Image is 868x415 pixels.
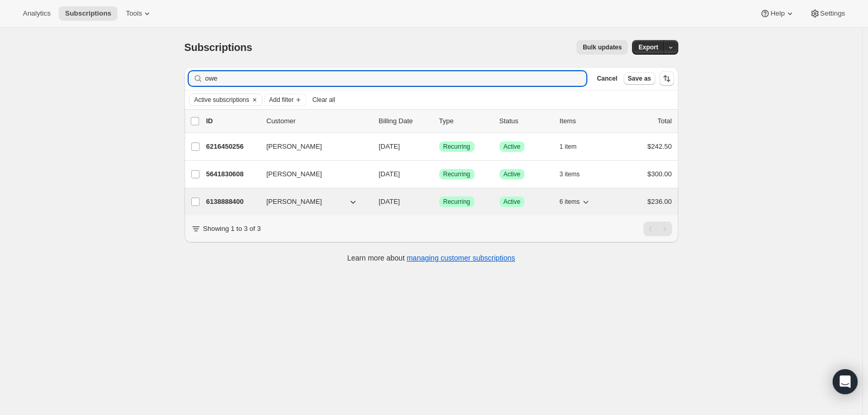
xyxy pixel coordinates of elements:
span: Active [504,142,521,151]
button: 1 item [560,139,588,154]
div: 5641830608[PERSON_NAME][DATE]SuccessRecurringSuccessActive3 items$300.00 [206,167,672,181]
button: Settings [804,6,851,21]
button: Bulk updates [576,40,628,55]
button: Help [754,6,801,21]
button: Subscriptions [59,6,117,21]
button: Analytics [17,6,57,21]
button: Cancel [593,72,621,85]
div: Type [439,116,491,126]
p: Total [657,116,672,126]
span: [DATE] [379,198,400,205]
button: [PERSON_NAME] [260,193,364,210]
span: Analytics [23,9,50,18]
button: Export [632,40,664,55]
span: Active subscriptions [194,96,249,104]
span: 1 item [560,142,577,151]
p: Billing Date [379,116,431,126]
span: Recurring [443,170,470,178]
span: Settings [820,9,845,18]
p: Learn more about [347,253,515,263]
span: Help [770,9,784,18]
span: [DATE] [379,170,400,178]
button: Clear [249,94,260,106]
span: Subscriptions [65,9,111,18]
span: [DATE] [379,142,400,150]
span: Save as [628,74,651,83]
button: Tools [120,6,159,21]
span: Add filter [269,96,294,104]
span: Recurring [443,198,470,206]
button: Sort the results [660,71,674,86]
a: managing customer subscriptions [406,254,515,262]
span: Cancel [597,74,617,83]
span: [PERSON_NAME] [267,169,322,179]
button: Active subscriptions [189,94,249,106]
div: Open Intercom Messenger [833,369,858,394]
span: [PERSON_NAME] [267,141,322,152]
span: Clear all [312,96,335,104]
span: $236.00 [648,198,672,205]
span: Active [504,198,521,206]
button: 3 items [560,167,591,181]
div: 6138888400[PERSON_NAME][DATE]SuccessRecurringSuccessActive6 items$236.00 [206,194,672,209]
span: Active [504,170,521,178]
button: Clear all [308,94,339,106]
span: Recurring [443,142,470,151]
span: $242.50 [648,142,672,150]
p: Showing 1 to 3 of 3 [203,224,261,234]
div: IDCustomerBilling DateTypeStatusItemsTotal [206,116,672,126]
span: Tools [126,9,142,18]
input: Filter subscribers [205,71,587,86]
p: Status [499,116,551,126]
button: [PERSON_NAME] [260,138,364,155]
p: 6216450256 [206,141,258,152]
div: Items [560,116,612,126]
p: ID [206,116,258,126]
button: Add filter [265,94,306,106]
p: 5641830608 [206,169,258,179]
span: $300.00 [648,170,672,178]
p: Customer [267,116,371,126]
p: 6138888400 [206,197,258,207]
button: Save as [624,72,655,85]
span: Subscriptions [185,42,253,53]
nav: Pagination [643,222,672,236]
span: Bulk updates [583,43,622,51]
span: [PERSON_NAME] [267,197,322,207]
div: 6216450256[PERSON_NAME][DATE]SuccessRecurringSuccessActive1 item$242.50 [206,139,672,154]
button: 6 items [560,194,591,209]
span: Export [638,43,658,51]
button: [PERSON_NAME] [260,166,364,183]
span: 3 items [560,170,580,178]
span: 6 items [560,198,580,206]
